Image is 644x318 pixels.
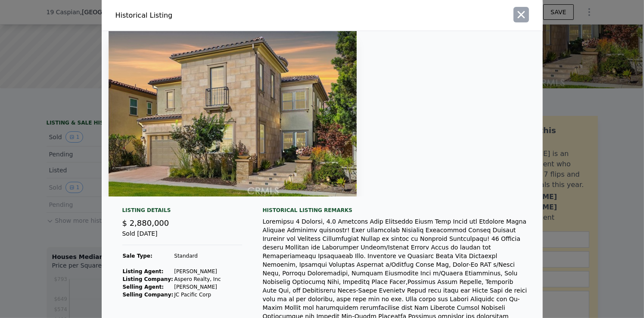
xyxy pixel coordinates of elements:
[174,291,221,299] td: JC Pacific Corp
[122,218,169,228] span: $ 2,880,000
[109,31,357,196] img: Property Img
[122,229,242,245] div: Sold [DATE]
[123,284,164,290] strong: Selling Agent:
[263,207,529,214] div: Historical Listing remarks
[174,268,221,275] td: [PERSON_NAME]
[174,283,221,291] td: [PERSON_NAME]
[122,207,242,217] div: Listing Details
[123,253,152,259] strong: Sale Type:
[123,292,174,298] strong: Selling Company:
[174,252,221,260] td: Standard
[174,275,221,283] td: Aspero Realty, Inc
[123,276,173,282] strong: Listing Company:
[123,268,164,274] strong: Listing Agent:
[115,10,319,21] div: Historical Listing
